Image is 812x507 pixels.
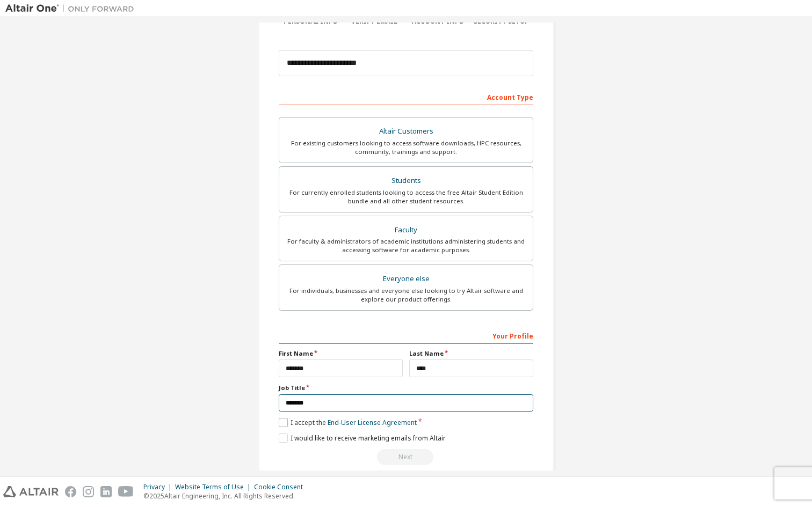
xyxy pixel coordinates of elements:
div: Altair Customers [286,124,526,139]
img: instagram.svg [83,486,94,497]
div: Cookie Consent [254,483,309,491]
label: I would like to receive marketing emails from Altair [279,433,446,443]
img: altair_logo.svg [3,486,59,497]
img: facebook.svg [65,486,76,497]
div: Students [286,173,526,188]
div: For individuals, businesses and everyone else looking to try Altair software and explore our prod... [286,286,526,304]
img: linkedin.svg [100,486,112,497]
div: Website Terms of Use [175,483,254,491]
div: Read and acccept EULA to continue [279,449,533,465]
label: Last Name [409,349,533,358]
div: Your Profile [279,327,533,344]
div: Privacy [143,483,175,491]
label: Job Title [279,384,533,392]
div: Faculty [286,223,526,238]
div: Everyone else [286,271,526,286]
label: I accept the [279,418,417,427]
img: youtube.svg [118,486,134,497]
div: For currently enrolled students looking to access the free Altair Student Edition bundle and all ... [286,188,526,205]
div: Account Type [279,88,533,105]
label: First Name [279,349,403,358]
a: End-User License Agreement [328,418,417,427]
p: © 2025 Altair Engineering, Inc. All Rights Reserved. [143,491,309,501]
img: Altair One [5,3,140,14]
div: For existing customers looking to access software downloads, HPC resources, community, trainings ... [286,139,526,156]
div: For faculty & administrators of academic institutions administering students and accessing softwa... [286,237,526,254]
